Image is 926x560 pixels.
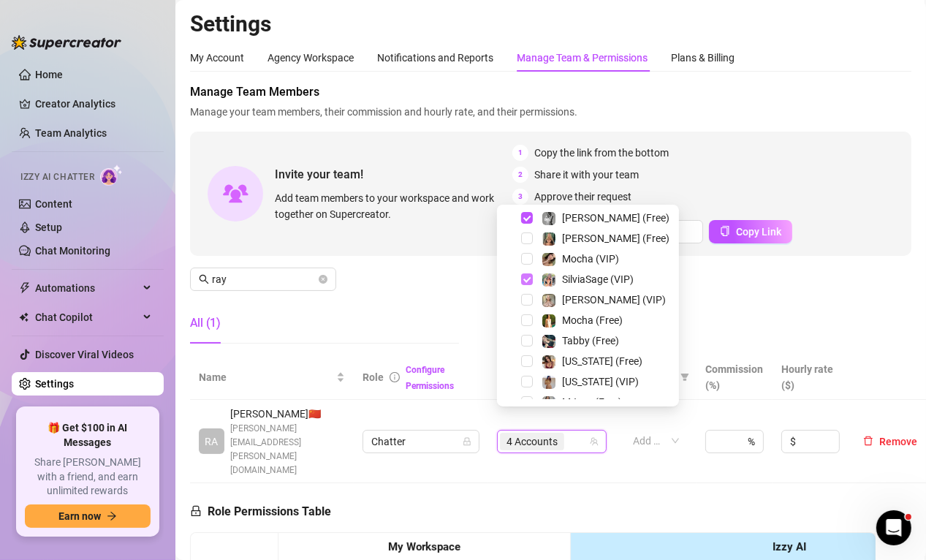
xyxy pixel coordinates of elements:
[199,369,333,385] span: Name
[562,232,669,244] span: [PERSON_NAME] (Free)
[212,271,316,287] input: Search members
[534,189,631,205] span: Approve their request
[542,355,555,368] img: Georgia (Free)
[720,226,730,236] span: copy
[863,436,873,446] span: delete
[371,431,471,453] span: Chatter
[390,372,400,382] span: info-circle
[388,540,460,553] strong: My Workspace
[35,245,110,257] a: Chat Monitoring
[35,69,63,80] a: Home
[35,276,139,300] span: Automations
[190,314,221,332] div: All (1)
[562,396,622,408] span: MJaee (Free)
[107,511,117,521] span: arrow-right
[267,50,354,66] div: Agency Workspace
[35,92,152,116] a: Creator Analytics
[542,314,555,328] img: Mocha (Free)
[521,396,533,408] span: Select tree node
[512,145,528,161] span: 1
[190,10,911,38] h2: Settings
[562,253,619,265] span: Mocha (VIP)
[512,167,528,183] span: 2
[35,127,107,139] a: Team Analytics
[190,104,911,120] span: Manage your team members, their commission and hourly rate, and their permissions.
[709,220,792,243] button: Copy Link
[25,504,151,528] button: Earn nowarrow-right
[542,376,555,389] img: Georgia (VIP)
[517,50,648,66] div: Manage Team & Permissions
[562,314,623,326] span: Mocha (Free)
[275,190,506,222] span: Add team members to your workspace and work together on Supercreator.
[542,212,555,225] img: Kennedy (Free)
[205,434,219,450] span: RA
[500,433,564,450] span: 4 Accounts
[879,436,917,447] span: Remove
[230,406,345,422] span: [PERSON_NAME] 🇨🇳
[773,355,849,400] th: Hourly rate ($)
[562,273,634,285] span: SilviaSage (VIP)
[463,437,471,446] span: lock
[190,355,354,400] th: Name
[562,355,642,367] span: [US_STATE] (Free)
[534,145,669,161] span: Copy the link from the bottom
[20,170,94,184] span: Izzy AI Chatter
[100,164,123,186] img: AI Chatter
[190,50,244,66] div: My Account
[199,274,209,284] span: search
[521,232,533,244] span: Select tree node
[857,433,923,450] button: Remove
[736,226,781,238] span: Copy Link
[35,198,72,210] a: Content
[521,314,533,326] span: Select tree node
[190,83,911,101] span: Manage Team Members
[562,212,669,224] span: [PERSON_NAME] (Free)
[542,335,555,348] img: Tabby (Free)
[876,510,911,545] iframe: Intercom live chat
[521,335,533,347] span: Select tree node
[512,189,528,205] span: 3
[542,294,555,307] img: Ellie (VIP)
[35,349,134,360] a: Discover Viral Videos
[562,335,619,347] span: Tabby (Free)
[678,366,692,388] span: filter
[35,378,74,390] a: Settings
[230,422,345,477] span: [PERSON_NAME][EMAIL_ADDRESS][PERSON_NAME][DOMAIN_NAME]
[542,232,555,246] img: Ellie (Free)
[506,434,558,450] span: 4 Accounts
[542,396,555,409] img: MJaee (Free)
[25,421,151,450] span: 🎁 Get $100 in AI Messages
[697,355,773,400] th: Commission (%)
[377,50,493,66] div: Notifications and Reports
[521,294,533,306] span: Select tree node
[680,373,689,382] span: filter
[521,273,533,285] span: Select tree node
[275,165,512,183] span: Invite your team!
[12,35,121,50] img: logo-BBDzfeDw.svg
[590,437,599,446] span: team
[521,212,533,224] span: Select tree node
[542,253,555,266] img: Mocha (VIP)
[671,50,735,66] div: Plans & Billing
[773,540,807,553] strong: Izzy AI
[25,455,151,499] span: Share [PERSON_NAME] with a friend, and earn unlimited rewards
[562,376,639,387] span: [US_STATE] (VIP)
[19,282,31,294] span: thunderbolt
[190,503,331,521] h5: Role Permissions Table
[562,294,666,306] span: [PERSON_NAME] (VIP)
[542,273,555,287] img: SilviaSage (VIP)
[363,371,384,383] span: Role
[534,167,639,183] span: Share it with your team
[521,253,533,265] span: Select tree node
[406,365,454,391] a: Configure Permissions
[521,376,533,387] span: Select tree node
[35,306,139,329] span: Chat Copilot
[521,355,533,367] span: Select tree node
[190,505,202,517] span: lock
[58,510,101,522] span: Earn now
[19,312,29,322] img: Chat Copilot
[319,275,327,284] button: close-circle
[35,222,62,233] a: Setup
